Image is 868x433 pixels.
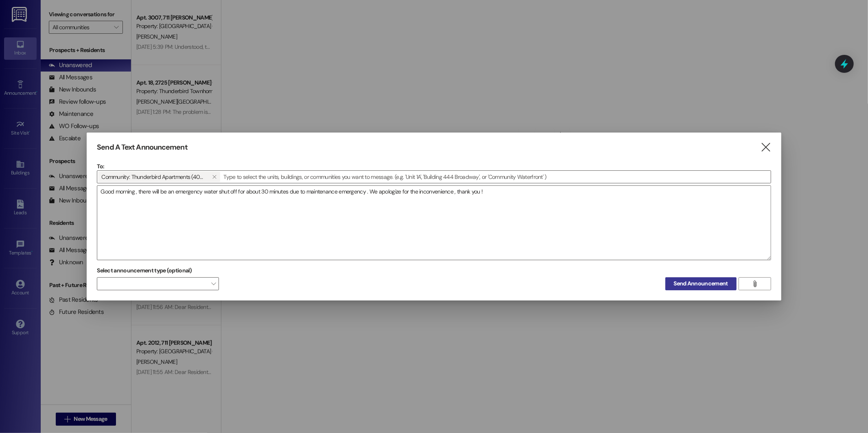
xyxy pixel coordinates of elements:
[97,186,770,260] textarea: Good morning , there will be an emergency water shut off for about 30 minutes due to maintenance ...
[97,162,771,170] p: To:
[97,143,187,152] h3: Send A Text Announcement
[221,171,770,183] input: Type to select the units, buildings, or communities you want to message. (e.g. 'Unit 1A', 'Buildi...
[760,143,771,152] i: 
[665,277,737,290] button: Send Announcement
[674,279,728,288] span: Send Announcement
[97,264,192,277] label: Select announcement type (optional)
[101,172,205,182] span: Community: Thunderbird Apartments (4003)
[97,185,771,260] div: Good morning , there will be an emergency water shut off for about 30 minutes due to maintenance ...
[212,174,216,180] i: 
[752,281,758,287] i: 
[208,172,220,182] button: Community: Thunderbird Apartments (4003)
